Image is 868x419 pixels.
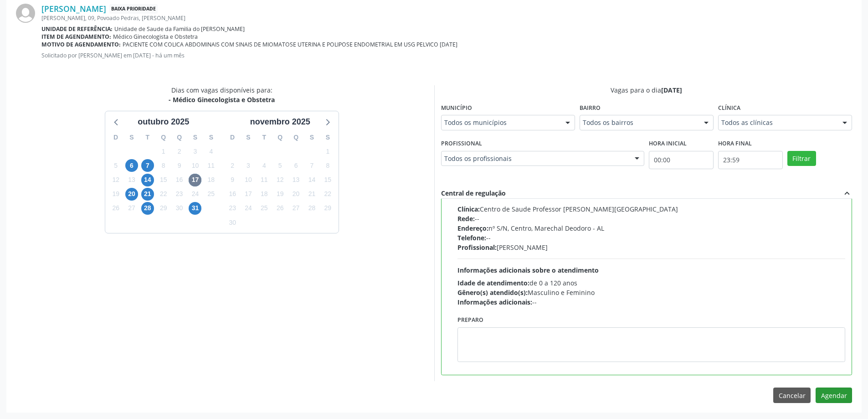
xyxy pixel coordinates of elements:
input: Selecione o horário [649,151,714,169]
span: Idade de atendimento: [457,279,529,287]
span: sexta-feira, 24 de outubro de 2025 [189,188,201,201]
div: [PERSON_NAME], 09, Povoado Pedras, [PERSON_NAME] [41,14,852,22]
span: quinta-feira, 16 de outubro de 2025 [173,174,186,186]
b: Item de agendamento: [41,33,111,41]
button: Cancelar [773,388,811,403]
span: Rede: [457,214,475,223]
span: segunda-feira, 13 de outubro de 2025 [125,174,138,186]
span: [DATE] [661,86,682,94]
span: terça-feira, 4 de novembro de 2025 [258,159,271,172]
span: quarta-feira, 1 de outubro de 2025 [157,145,170,158]
span: quinta-feira, 2 de outubro de 2025 [173,145,186,158]
img: img [16,4,35,23]
div: S [187,130,203,145]
span: domingo, 16 de novembro de 2025 [226,188,239,201]
div: Dias com vagas disponíveis para: [169,85,275,104]
span: sábado, 18 de outubro de 2025 [205,174,217,186]
span: sábado, 15 de novembro de 2025 [321,174,334,186]
span: sexta-feira, 31 de outubro de 2025 [189,202,201,215]
div: T [256,130,272,145]
i: expand_less [842,188,852,198]
span: sábado, 22 de novembro de 2025 [321,188,334,201]
span: quarta-feira, 29 de outubro de 2025 [157,202,170,215]
span: domingo, 23 de novembro de 2025 [226,202,239,215]
span: Gênero(s) atendido(s): [457,288,528,297]
div: -- [457,214,846,223]
div: de 0 a 120 anos [457,278,846,288]
span: sexta-feira, 28 de novembro de 2025 [305,202,318,215]
div: Masculino e Feminino [457,288,846,297]
div: S [304,130,320,145]
label: Hora inicial [649,137,687,151]
span: terça-feira, 18 de novembro de 2025 [258,188,271,201]
label: Hora final [718,137,752,151]
div: Centro de Saude Professor [PERSON_NAME][GEOGRAPHIC_DATA] [457,204,846,214]
label: Município [441,101,472,115]
div: [PERSON_NAME] [457,243,846,252]
span: Todos os municípios [444,118,556,127]
span: quinta-feira, 6 de novembro de 2025 [290,159,303,172]
input: Selecione o horário [718,151,783,169]
span: sexta-feira, 7 de novembro de 2025 [305,159,318,172]
b: Unidade de referência: [41,25,113,33]
div: - Médico Ginecologista e Obstetra [169,95,275,104]
span: Todos os profissionais [444,154,626,163]
span: domingo, 26 de outubro de 2025 [109,202,122,215]
span: quinta-feira, 30 de outubro de 2025 [173,202,186,215]
span: sexta-feira, 17 de outubro de 2025 [189,174,201,186]
span: quarta-feira, 8 de outubro de 2025 [157,159,170,172]
span: quinta-feira, 13 de novembro de 2025 [290,174,303,186]
span: quarta-feira, 15 de outubro de 2025 [157,174,170,186]
span: sábado, 11 de outubro de 2025 [205,159,217,172]
div: -- [457,297,846,307]
span: sexta-feira, 10 de outubro de 2025 [189,159,201,172]
div: T [139,130,155,145]
span: Profissional: [457,243,497,252]
span: sexta-feira, 14 de novembro de 2025 [305,174,318,186]
span: sábado, 8 de novembro de 2025 [321,159,334,172]
span: Endereço: [457,224,488,233]
span: domingo, 9 de novembro de 2025 [226,174,239,186]
div: outubro 2025 [134,116,193,128]
label: Profissional [441,137,482,151]
span: sexta-feira, 21 de novembro de 2025 [305,188,318,201]
span: quarta-feira, 12 de novembro de 2025 [274,174,287,186]
span: sexta-feira, 3 de outubro de 2025 [189,145,201,158]
span: Médico Ginecologista e Obstetra [113,33,198,41]
b: Motivo de agendamento: [41,41,121,48]
div: nº S/N, Centro, Marechal Deodoro - AL [457,223,846,233]
span: quarta-feira, 22 de outubro de 2025 [157,188,170,201]
span: domingo, 12 de outubro de 2025 [109,174,122,186]
span: Todos os bairros [583,118,695,127]
div: S [124,130,140,145]
div: novembro 2025 [247,116,314,128]
div: Central de regulação [441,188,506,198]
span: segunda-feira, 10 de novembro de 2025 [242,174,255,186]
span: terça-feira, 21 de outubro de 2025 [141,188,154,201]
span: segunda-feira, 27 de outubro de 2025 [125,202,138,215]
div: Q [272,130,288,145]
span: segunda-feira, 17 de novembro de 2025 [242,188,255,201]
span: Unidade de Saude da Familia do [PERSON_NAME] [114,25,245,33]
span: terça-feira, 11 de novembro de 2025 [258,174,271,186]
span: Clínica: [457,205,480,213]
span: sábado, 29 de novembro de 2025 [321,202,334,215]
span: quinta-feira, 20 de novembro de 2025 [290,188,303,201]
button: Agendar [816,388,852,403]
span: Telefone: [457,233,486,242]
div: Q [288,130,304,145]
a: [PERSON_NAME] [41,4,106,14]
span: quinta-feira, 9 de outubro de 2025 [173,159,186,172]
span: segunda-feira, 24 de novembro de 2025 [242,202,255,215]
span: Informações adicionais sobre o atendimento [457,266,599,274]
div: S [203,130,219,145]
span: quarta-feira, 19 de novembro de 2025 [274,188,287,201]
div: Q [155,130,171,145]
span: quarta-feira, 5 de novembro de 2025 [274,159,287,172]
span: domingo, 19 de outubro de 2025 [109,188,122,201]
div: S [241,130,257,145]
div: Q [171,130,187,145]
span: domingo, 5 de outubro de 2025 [109,159,122,172]
label: Clínica [718,101,740,115]
span: terça-feira, 7 de outubro de 2025 [141,159,154,172]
